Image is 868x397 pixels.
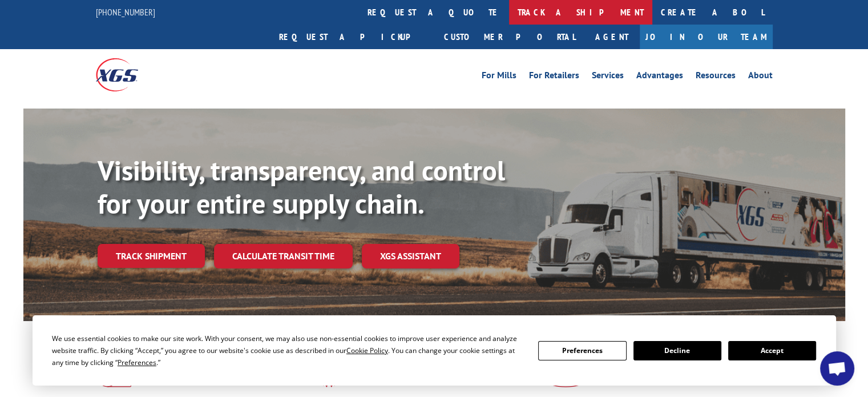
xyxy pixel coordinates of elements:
a: Advantages [636,71,683,83]
a: Services [592,71,624,83]
a: Track shipment [98,244,205,268]
a: For Retailers [529,71,579,83]
button: Preferences [538,341,626,360]
a: About [748,71,773,83]
button: Accept [728,341,816,360]
div: Open chat [820,351,854,386]
a: Customer Portal [435,25,584,49]
b: Visibility, transparency, and control for your entire supply chain. [98,153,505,221]
a: Request a pickup [271,25,435,49]
div: Cookie Consent Prompt [33,315,836,386]
span: Preferences [118,358,156,367]
a: [PHONE_NUMBER] [96,6,155,18]
a: Resources [696,71,736,83]
a: For Mills [482,71,516,83]
div: We use essential cookies to make our site work. With your consent, we may also use non-essential ... [52,332,524,368]
a: Agent [584,25,640,49]
button: Decline [633,341,721,360]
a: Calculate transit time [214,244,353,268]
a: XGS ASSISTANT [362,244,459,268]
span: Cookie Policy [346,346,388,355]
a: Join Our Team [640,25,773,49]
